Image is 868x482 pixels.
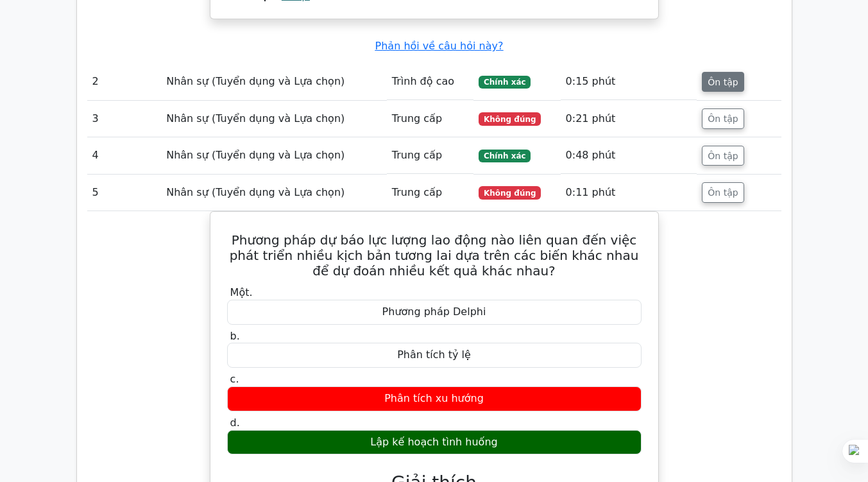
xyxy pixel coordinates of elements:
font: d. [230,417,240,429]
font: Ôn tập [708,187,738,198]
font: Trung cấp [392,186,442,198]
font: Chính xác [484,78,526,87]
font: Nhân sự (Tuyển dụng và Lựa chọn) [166,186,345,198]
font: Phương pháp Delphi [382,306,486,318]
button: Ôn tập [702,108,744,129]
font: Một. [230,286,253,298]
font: Trung cấp [392,112,442,125]
font: Nhân sự (Tuyển dụng và Lựa chọn) [166,149,345,161]
button: Ôn tập [702,182,744,203]
font: Phân tích tỷ lệ [397,349,471,361]
font: Lập kế hoạch tình huống [370,436,497,448]
font: 0:48 phút [566,149,616,161]
font: Không đúng [484,189,536,198]
button: Ôn tập [702,146,744,166]
a: Phản hồi về câu hỏi này? [375,40,504,52]
font: Phương pháp dự báo lực lượng lao động nào liên quan đến việc phát triển nhiều kịch bản tương lai ... [230,232,639,279]
button: Ôn tập [702,72,744,92]
font: Ôn tập [708,150,738,160]
font: Phân tích xu hướng [384,392,484,404]
font: Ôn tập [708,114,738,124]
font: Nhân sự (Tuyển dụng và Lựa chọn) [166,75,345,87]
font: c. [230,373,239,385]
font: b. [230,330,240,342]
font: 4 [92,149,99,161]
font: 0:21 phút [566,112,616,125]
font: Không đúng [484,115,536,124]
font: Nhân sự (Tuyển dụng và Lựa chọn) [166,112,345,125]
font: Chính xác [484,151,526,160]
font: 0:15 phút [566,75,616,87]
font: Trình độ cao [392,75,454,87]
font: Trung cấp [392,149,442,161]
font: 0:11 phút [566,186,616,198]
font: 2 [92,75,99,87]
font: Ôn tập [708,76,738,87]
font: 3 [92,112,99,125]
font: 5 [92,186,99,198]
